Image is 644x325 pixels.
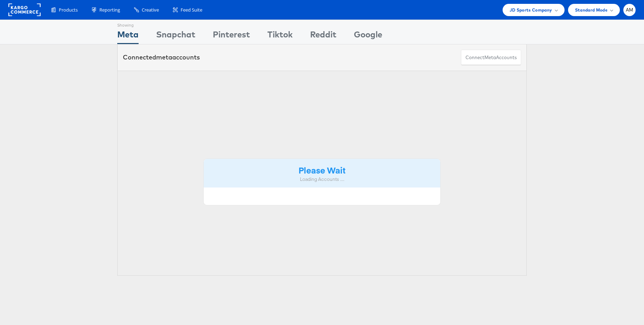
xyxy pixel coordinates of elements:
[626,8,633,12] span: AM
[575,6,608,14] span: Standard Mode
[510,6,552,14] span: JD Sports Company
[117,20,139,28] div: Showing
[117,28,139,44] div: Meta
[123,53,200,62] div: Connected accounts
[99,7,120,13] span: Reporting
[299,164,345,176] strong: Please Wait
[156,53,172,61] span: meta
[181,7,202,13] span: Feed Suite
[267,28,293,44] div: Tiktok
[59,7,78,13] span: Products
[142,7,159,13] span: Creative
[461,50,521,65] button: ConnectmetaAccounts
[484,54,496,61] span: meta
[213,28,250,44] div: Pinterest
[354,28,382,44] div: Google
[209,176,435,183] div: Loading Accounts ....
[156,28,195,44] div: Snapchat
[310,28,336,44] div: Reddit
